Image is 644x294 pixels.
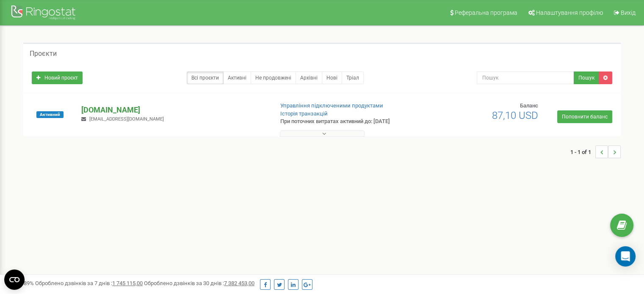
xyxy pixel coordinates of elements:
span: Баланс [520,102,538,109]
input: Пошук [477,71,574,84]
span: [EMAIL_ADDRESS][DOMAIN_NAME] [89,116,164,122]
h5: Проєкти [30,50,57,58]
a: Новий проєкт [32,71,83,84]
a: Управління підключеними продуктами [280,102,383,109]
span: Вихід [621,9,636,16]
span: Оброблено дзвінків за 7 днів : [35,280,143,286]
nav: ... [570,137,621,167]
a: Архівні [296,71,322,84]
p: [DOMAIN_NAME] [81,104,266,115]
button: Пошук [574,71,599,84]
span: Активний [36,111,64,118]
span: Реферальна програма [455,9,517,16]
a: Активні [223,71,251,84]
span: Налаштування профілю [536,9,603,16]
button: Open CMP widget [4,269,25,290]
span: 87,10 USD [492,110,538,121]
a: Нові [322,71,342,84]
p: При поточних витратах активний до: [DATE] [280,118,416,126]
span: 1 - 1 of 1 [570,146,595,158]
div: Open Intercom Messenger [615,246,636,267]
a: Історія транзакцій [280,110,328,117]
u: 1 745 115,00 [112,280,143,286]
a: Не продовжені [251,71,296,84]
span: Оброблено дзвінків за 30 днів : [144,280,254,286]
a: Поповнити баланс [557,110,612,123]
a: Тріал [342,71,364,84]
u: 7 382 453,00 [224,280,254,286]
a: Всі проєкти [187,71,224,84]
